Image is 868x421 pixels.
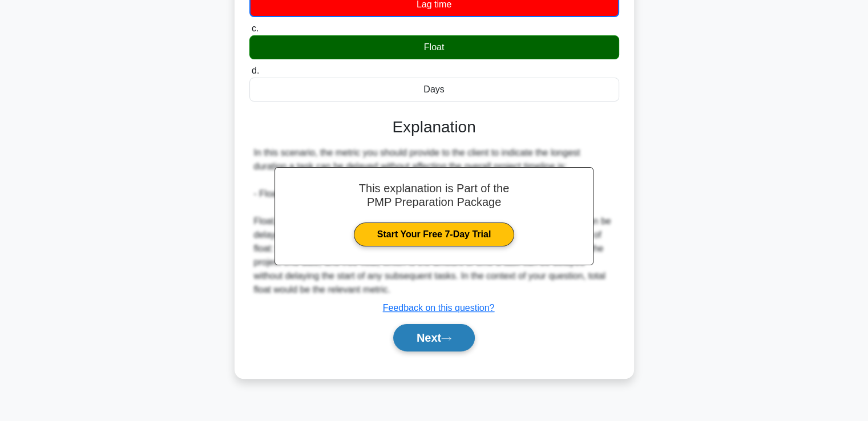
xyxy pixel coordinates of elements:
span: c. [252,23,259,33]
a: Start Your Free 7-Day Trial [354,222,514,246]
div: Days [249,78,619,102]
div: Float [249,35,619,59]
a: Feedback on this question? [383,303,495,313]
button: Next [393,324,475,351]
h3: Explanation [256,118,612,137]
div: In this scenario, the metric you should provide to the client to indicate the longest duration a ... [254,146,615,297]
span: d. [252,66,259,75]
